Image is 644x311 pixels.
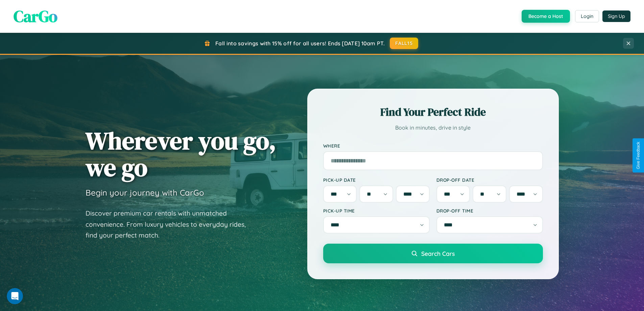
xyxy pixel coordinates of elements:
p: Book in minutes, drive in style [323,123,543,133]
span: Search Cars [421,250,455,257]
iframe: Intercom live chat [7,288,23,304]
span: Fall into savings with 15% off for all users! Ends [DATE] 10am PT. [215,40,385,47]
label: Drop-off Date [436,177,543,183]
span: CarGo [14,5,57,27]
h2: Find Your Perfect Ride [323,105,543,119]
button: Search Cars [323,244,543,263]
h3: Begin your journey with CarGo [86,187,204,198]
button: FALL15 [390,38,418,49]
h1: Wherever you go, we go [86,127,276,181]
label: Drop-off Time [436,208,543,214]
p: Discover premium car rentals with unmatched convenience. From luxury vehicles to everyday rides, ... [86,208,255,241]
label: Pick-up Time [323,208,430,214]
label: Where [323,143,543,149]
label: Pick-up Date [323,177,430,183]
button: Sign Up [602,10,630,22]
button: Become a Host [522,10,570,23]
div: Give Feedback [636,142,641,169]
button: Login [575,10,599,22]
